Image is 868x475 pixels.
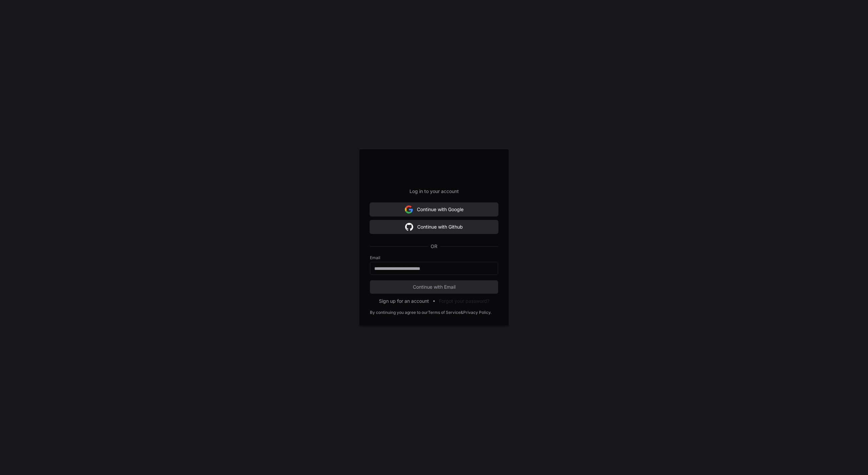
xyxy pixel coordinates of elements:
img: Sign in with google [405,203,413,216]
button: Forgot your password? [439,298,489,304]
img: Sign in with google [405,220,413,234]
span: OR [428,243,440,250]
div: By continuing you agree to our [370,310,428,315]
span: Continue with Email [370,284,498,290]
button: Continue with Github [370,220,498,234]
button: Continue with Email [370,280,498,294]
a: Privacy Policy. [463,310,491,315]
label: Email [370,255,498,260]
a: Terms of Service [428,310,461,315]
div: & [461,310,463,315]
button: Sign up for an account [379,298,429,304]
button: Continue with Google [370,203,498,216]
p: Log in to your account [370,188,498,195]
